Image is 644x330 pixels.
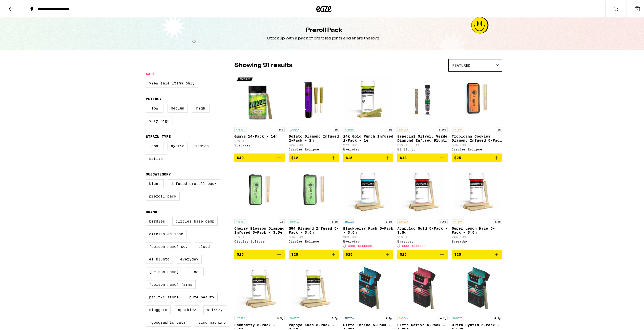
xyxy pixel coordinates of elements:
p: Dolato Diamond Infused 2-Pack - 1g [289,133,339,141]
img: Circles Eclipse - Dolato Diamond Infused 2-Pack - 1g [289,73,339,124]
p: Ultra Hybrid 5-Pack - 4.20g [452,322,502,330]
p: Ultra Indica 5-Pack - 4.20g [343,322,393,330]
p: Ultra Sativa 5-Pack - 4.20g [397,322,448,330]
p: 3.5g [330,315,339,319]
p: HYBRID [289,218,301,223]
p: 3.5g [276,315,285,319]
a: Open page for GG4 Diamond Infused 5-Pack - 3.5g from Circles Eclipse [289,165,339,249]
label: Very High [146,116,173,124]
span: Featured [452,62,470,67]
label: Medium [168,103,188,112]
p: HYBRID [234,126,246,131]
p: 32% THC: 1% CBD [397,142,448,146]
p: SATIVA [397,126,409,131]
img: Circles Eclipse - GG4 Diamond Infused 5-Pack - 3.5g [289,165,339,216]
h1: Preroll Pack [306,25,342,34]
label: Infused Preroll Pack [168,178,220,187]
img: Birdies - Ultra Hybrid 5-Pack - 4.20g [452,262,502,312]
a: Open page for Acapulco Gold 5-Pack - 3.5g from Everyday [397,165,448,249]
p: Tropicana Cookies Diamond Infused 5-Pack - 3.5g [452,133,502,141]
legend: Strain Type [146,134,171,138]
p: HYBRID [343,126,355,131]
p: INDICA [343,315,355,319]
label: Everyday [177,254,202,262]
p: 1g [387,126,393,131]
p: 30% THC [452,142,502,146]
span: $25 [291,251,298,255]
img: Circles Eclipse - Tropicana Cookies Diamond Infused 5-Pack - 3.5g [452,73,502,124]
label: Koa [186,267,204,275]
p: 32% THC [289,142,339,146]
p: 24k Gold Punch Infused 2-Pack - 1g [343,133,393,141]
legend: Sale [146,71,155,75]
p: GG4 Diamond Infused 5-Pack - 3.5g [289,225,339,233]
label: Sativa [146,153,166,162]
p: Cherry Blossom Diamond Infused 5-Pack - 3.5g [234,225,285,233]
img: El Blunto - Especial Silver: Verde Diamond Infused Blunt - 1.65g [397,73,448,124]
p: 14g [277,126,285,131]
p: 4.2g [439,315,448,319]
p: SATIVA [452,218,464,223]
label: Circles Base Camp [172,216,218,225]
p: Showing 91 results [234,60,292,69]
a: Open page for Dolato Diamond Infused 2-Pack - 1g from Circles Eclipse [289,73,339,152]
label: Birdies [146,216,168,225]
p: Papaya Kush 5-Pack - 3.5g [289,322,339,330]
p: 3.5g [384,218,393,223]
img: Everyday - 24k Gold Punch Infused 2-Pack - 1g [343,73,393,124]
label: Preroll Pack [146,191,180,200]
span: $25 [346,251,352,255]
p: 1g [496,126,502,131]
span: $25 [237,251,244,255]
div: Stock up with a pack of prerolled joints and share the love. [267,35,381,40]
legend: Brand [146,209,157,213]
span: $25 [400,251,407,255]
span: CODE CLOUD30 [348,243,372,247]
p: 4.2g [493,315,502,319]
span: $25 [454,155,461,159]
p: 4.2g [384,315,393,319]
p: Blackberry Kush 5-Pack - 3.5g [343,225,393,233]
label: [PERSON_NAME] Farms [146,279,196,288]
div: Everyday [343,239,393,242]
button: Add to bag [397,249,448,258]
label: Pacific Stone [146,292,182,300]
img: Everyday - Blackberry Kush 5-Pack - 3.5g [343,165,393,216]
label: Blunt [146,178,164,187]
label: Circles Eclipse [146,229,186,237]
p: HYBRID [452,315,464,319]
a: Open page for Cherry Blossom Diamond Infused 5-Pack - 3.5g from Circles Eclipse [234,165,285,249]
label: Pure Beauty [186,292,218,300]
label: [PERSON_NAME] Co. [146,241,191,250]
div: Everyday [343,147,393,150]
p: 1g [333,126,339,131]
button: Add to bag [289,249,339,258]
p: 1g [279,218,285,223]
button: Add to bag [397,152,448,161]
p: Especial Silver: Verde Diamond Infused Blunt - 1.65g [397,133,448,141]
div: Everyday [397,239,448,242]
p: 24% THC [452,234,502,238]
span: CODE CLOUD30 [402,243,426,247]
img: Everyday - Acapulco Gold 5-Pack - 3.5g [397,165,448,216]
p: 27% THC [343,142,393,146]
button: Add to bag [452,152,502,161]
p: Chemberry 5-Pack - 3.5g [234,322,285,330]
img: Everyday - Papaya Kush 5-Pack - 3.5g [289,262,339,312]
label: [GEOGRAPHIC_DATA] [146,317,191,326]
div: Circles Eclipse [289,239,339,242]
p: 22% THC [234,138,285,142]
button: Add to bag [234,152,285,161]
img: Circles Eclipse - Cherry Blossom Diamond Infused 5-Pack - 3.5g [234,165,285,216]
p: 33% THC [289,234,339,238]
label: Hybrid [168,141,188,149]
a: Open page for Blackberry Kush 5-Pack - 3.5g from Everyday [343,165,393,249]
legend: Subcategory [146,171,171,175]
label: Low [146,103,163,112]
a: Open page for 24k Gold Punch Infused 2-Pack - 1g from Everyday [343,73,393,152]
img: Everyday - Super Lemon Haze 5-Pack - 3.5g [452,165,502,216]
div: Sparkiez [234,143,285,146]
label: Cloud [195,241,213,250]
p: Acapulco Gold 5-Pack - 3.5g [397,225,448,233]
a: Open page for Tropicana Cookies Diamond Infused 5-Pack - 3.5g from Circles Eclipse [452,73,502,152]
